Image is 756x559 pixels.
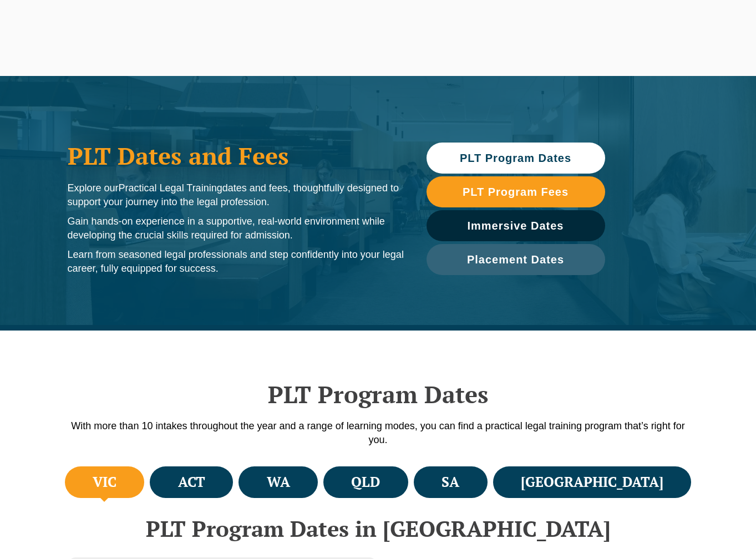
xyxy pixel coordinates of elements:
[68,215,404,242] p: Gain hands-on experience in a supportive, real-world environment while developing the crucial ski...
[468,220,564,231] span: Immersive Dates
[427,210,605,241] a: Immersive Dates
[119,182,222,194] span: Practical Legal Training
[351,473,380,491] h4: QLD
[463,186,569,197] span: PLT Program Fees
[467,254,564,265] span: Placement Dates
[427,244,605,275] a: Placement Dates
[521,473,663,491] h4: [GEOGRAPHIC_DATA]
[460,153,571,164] span: PLT Program Dates
[93,473,116,491] h4: VIC
[267,473,290,491] h4: WA
[427,176,605,207] a: PLT Program Fees
[427,143,605,174] a: PLT Program Dates
[62,380,694,408] h2: PLT Program Dates
[68,142,404,170] h1: PLT Dates and Fees
[442,473,459,491] h4: SA
[178,473,205,491] h4: ACT
[68,181,404,209] p: Explore our dates and fees, thoughtfully designed to support your journey into the legal profession.
[62,419,694,447] p: With more than 10 intakes throughout the year and a range of learning modes, you can find a pract...
[62,516,694,541] h2: PLT Program Dates in [GEOGRAPHIC_DATA]
[68,248,404,276] p: Learn from seasoned legal professionals and step confidently into your legal career, fully equipp...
